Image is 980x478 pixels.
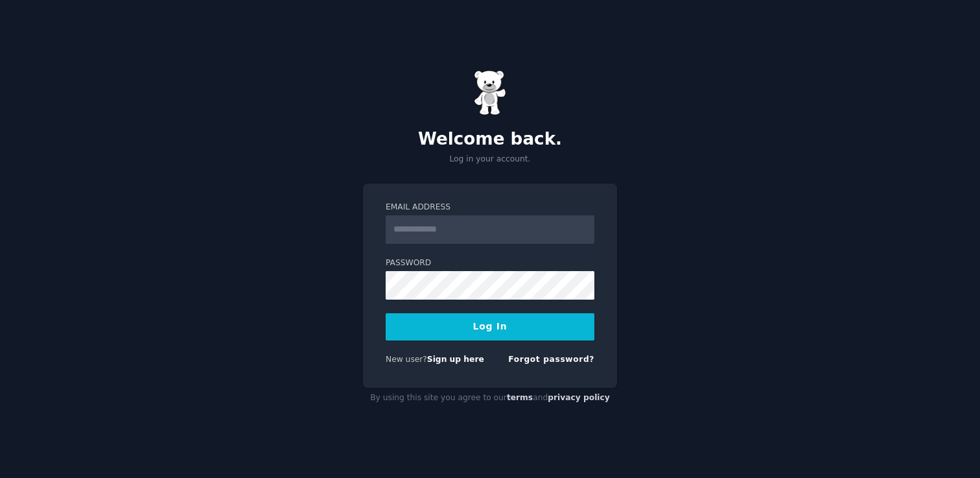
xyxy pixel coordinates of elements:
[427,355,484,364] a: Sign up here
[507,393,533,402] a: terms
[386,355,427,364] span: New user?
[474,70,506,115] img: Gummy Bear
[508,355,594,364] a: Forgot password?
[386,313,594,341] button: Log In
[386,202,594,213] label: Email Address
[363,154,617,165] p: Log in your account.
[363,388,617,409] div: By using this site you agree to our and
[548,393,610,402] a: privacy policy
[363,129,617,150] h2: Welcome back.
[386,257,594,269] label: Password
